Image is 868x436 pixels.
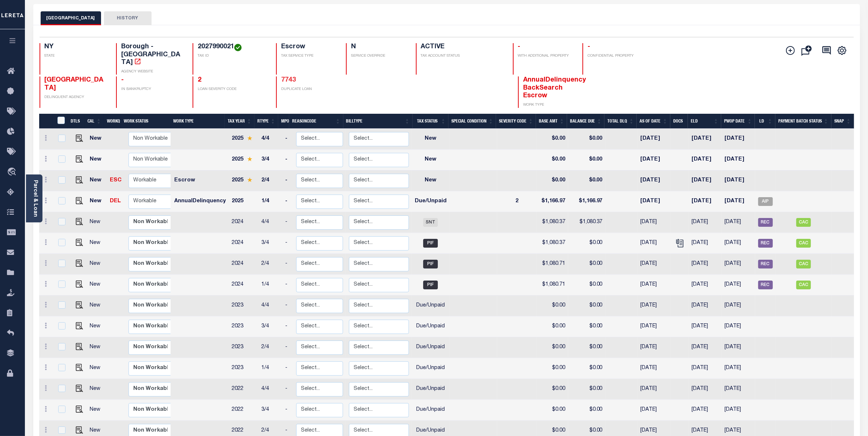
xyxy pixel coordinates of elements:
span: CAC [796,281,811,289]
td: New [87,296,107,316]
td: Due/Unpaid [412,358,450,379]
td: $0.00 [568,129,606,150]
td: 2/4 [258,170,282,191]
td: Escrow [171,170,229,191]
td: $0.00 [537,337,568,358]
td: [DATE] [638,275,671,296]
td: 1/4 [258,275,282,296]
a: REC [758,282,773,287]
a: Parcel & Loan [33,180,38,217]
th: ELD: activate to sort column ascending [688,114,721,129]
td: New [412,129,450,150]
td: [DATE] [638,170,671,191]
td: 4/4 [258,212,282,233]
td: $1,080.71 [537,254,568,275]
a: CAC [796,220,811,225]
td: - [282,170,293,191]
td: [DATE] [722,337,755,358]
img: Star.svg [247,177,252,182]
td: New [87,191,107,212]
td: 2024 [229,254,258,275]
span: PIF [423,281,438,289]
td: - [282,191,293,212]
span: 2 [198,77,201,83]
td: 2024 [229,233,258,254]
td: $0.00 [568,296,606,316]
img: Star.svg [247,136,252,140]
td: 2022 [229,379,258,400]
td: [DATE] [722,191,755,212]
td: $0.00 [568,170,606,191]
td: [DATE] [722,254,755,275]
td: $0.00 [568,316,606,337]
td: - [282,358,293,379]
td: $1,080.71 [537,275,568,296]
th: Severity Code: activate to sort column ascending [496,114,536,129]
td: $0.00 [568,233,606,254]
td: $0.00 [568,400,606,421]
td: [DATE] [689,358,722,379]
td: $1,080.37 [537,212,568,233]
span: REC [758,281,773,289]
th: Docs [670,114,688,129]
th: Tax Year: activate to sort column ascending [225,114,254,129]
td: Due/Unpaid [412,337,450,358]
p: TAX ID [198,53,267,59]
a: REC [758,262,773,267]
span: CAC [796,218,811,227]
th: MPO [278,114,289,129]
span: CAC [796,260,811,268]
th: SNAP: activate to sort column ascending [831,114,854,129]
td: [DATE] [638,150,671,170]
span: PIF [423,239,438,248]
span: AnnualDelinquency BackSearch Escrow [523,77,586,99]
p: TAX ACCOUNT STATUS [421,53,504,59]
td: New [87,254,107,275]
td: [DATE] [638,379,671,400]
a: 7743 [281,77,296,83]
td: New [87,358,107,379]
td: New [87,212,107,233]
p: WITH ADDITIONAL PROPERTY [518,53,574,59]
td: [DATE] [638,233,671,254]
th: Payment Batch Status: activate to sort column ascending [775,114,831,129]
td: [DATE] [689,191,722,212]
th: BillType: activate to sort column ascending [343,114,413,129]
td: 2025 [229,129,258,150]
td: [DATE] [722,233,755,254]
p: IN BANKRUPTCY [121,87,184,92]
td: [DATE] [689,316,722,337]
button: HISTORY [104,11,152,25]
th: WorkQ [104,114,121,129]
td: New [87,316,107,337]
h4: ACTIVE [421,43,504,51]
td: 2025 [229,191,258,212]
a: AIP [758,199,773,204]
td: $0.00 [568,379,606,400]
td: - [282,129,293,150]
td: 4/4 [258,296,282,316]
h4: Borough - [GEOGRAPHIC_DATA] [121,43,184,67]
td: $0.00 [537,400,568,421]
th: Work Type [170,114,225,129]
td: [DATE] [689,170,722,191]
td: [DATE] [638,129,671,150]
td: - [282,296,293,316]
th: Balance Due: activate to sort column ascending [567,114,604,129]
a: DEL [110,199,121,204]
td: [DATE] [689,150,722,170]
td: New [87,379,107,400]
td: New [87,150,107,170]
td: $0.00 [537,316,568,337]
td: $1,080.37 [537,233,568,254]
td: New [87,170,107,191]
td: $1,166.97 [568,191,606,212]
td: New [87,275,107,296]
td: $0.00 [537,296,568,316]
h4: NY [45,43,107,51]
td: - [282,212,293,233]
td: [DATE] [689,254,722,275]
td: [DATE] [722,275,755,296]
td: [DATE] [638,400,671,421]
span: SNT [423,218,438,227]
